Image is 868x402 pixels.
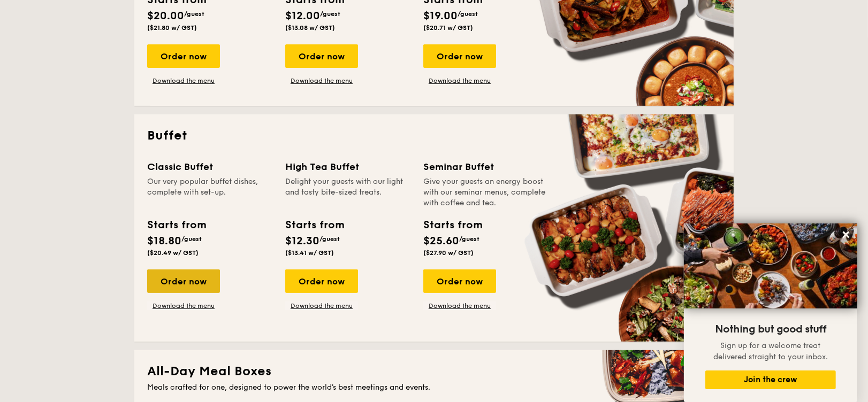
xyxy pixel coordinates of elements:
span: ($13.41 w/ GST) [285,249,334,257]
div: High Tea Buffet [285,159,410,174]
div: Meals crafted for one, designed to power the world's best meetings and events. [147,382,721,393]
a: Download the menu [285,76,358,85]
div: Order now [147,269,220,293]
span: $19.00 [423,10,458,22]
a: Download the menu [423,76,496,85]
div: Order now [423,269,496,293]
img: DSC07876-Edit02-Large.jpeg [684,223,857,308]
h2: Buffet [147,127,721,144]
span: ($20.71 w/ GST) [423,24,473,32]
div: Order now [423,44,496,68]
div: Give your guests an energy boost with our seminar menus, complete with coffee and tea. [423,176,549,208]
div: Classic Buffet [147,159,272,174]
span: /guest [181,235,202,243]
span: ($27.90 w/ GST) [423,249,474,257]
span: /guest [184,10,204,18]
button: Join the crew [705,370,836,389]
span: /guest [458,10,478,18]
div: Delight your guests with our light and tasty bite-sized treats. [285,176,410,208]
span: /guest [320,10,340,18]
span: $18.80 [147,235,181,248]
div: Order now [285,269,358,293]
div: Starts from [423,217,482,233]
span: /guest [319,235,340,243]
span: /guest [459,235,479,243]
button: Close [837,226,855,243]
span: $20.00 [147,10,184,22]
a: Download the menu [147,301,220,310]
span: ($13.08 w/ GST) [285,24,335,32]
span: $12.00 [285,10,320,22]
span: Nothing but good stuff [715,323,826,336]
a: Download the menu [147,76,220,85]
h2: All-Day Meal Boxes [147,363,721,380]
span: ($21.80 w/ GST) [147,24,197,32]
div: Order now [147,44,220,68]
span: Sign up for a welcome treat delivered straight to your inbox. [713,341,828,361]
span: $25.60 [423,235,459,248]
span: ($20.49 w/ GST) [147,249,199,257]
a: Download the menu [423,301,496,310]
div: Starts from [285,217,344,233]
div: Seminar Buffet [423,159,549,174]
div: Our very popular buffet dishes, complete with set-up. [147,176,272,208]
div: Starts from [147,217,205,233]
span: $12.30 [285,235,319,248]
a: Download the menu [285,301,358,310]
div: Order now [285,44,358,68]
